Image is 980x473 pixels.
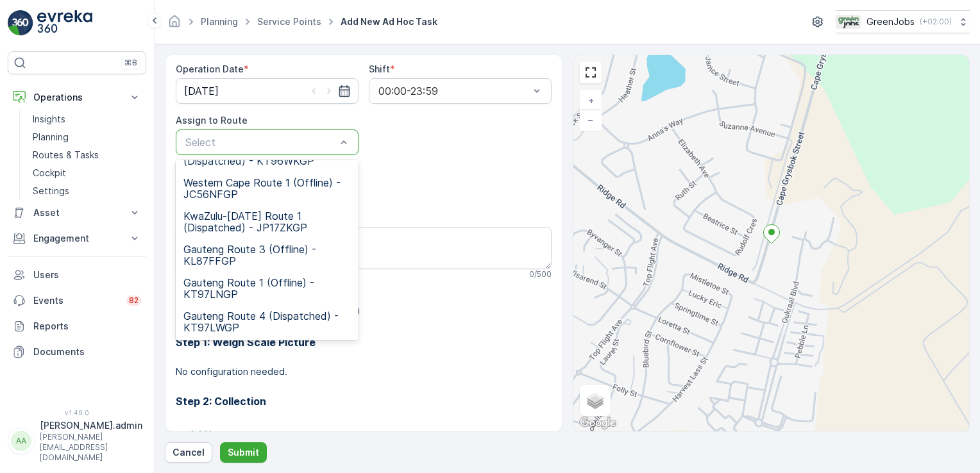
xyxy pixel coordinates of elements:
a: Layers [581,386,609,415]
span: v 1.49.0 [8,409,146,417]
a: Planning [28,128,146,146]
p: [PERSON_NAME].admin [40,419,142,432]
a: Cockpit [28,164,146,182]
p: ( +02:00 ) [920,17,952,27]
a: Reports [8,313,146,339]
button: Cancel [165,442,212,463]
span: Western Cape Route 1 (Offline) - JC56NFGP [183,177,351,200]
a: Zoom Out [581,110,600,129]
p: GreenJobs [866,15,915,28]
input: dd/mm/yyyy [176,78,359,104]
a: Routes & Tasks [28,146,146,164]
p: Planning [33,131,69,144]
span: Gauteng Route 4 (Dispatched) - KT97LWGP [183,310,351,333]
p: + Add Item [183,428,229,441]
span: Western Cape Route 2 (Dispatched) - KT96WKGP [183,144,351,167]
a: Zoom In [581,91,600,110]
span: Gauteng Route 3 (Offline) - KL87FFGP [183,244,351,267]
a: Settings [28,182,146,200]
span: Gauteng Route 1 (Offline) - KT97LNGP [183,277,351,300]
a: View Fullscreen [581,63,600,82]
a: Open this area in Google Maps (opens a new window) [577,415,619,431]
span: + [588,95,594,106]
p: 82 [129,295,139,306]
p: Documents [33,345,141,358]
span: KwaZulu-[DATE] Route 1 (Dispatched) - JP17ZKGP [183,210,351,233]
p: Routes & Tasks [33,149,99,162]
img: logo [8,10,33,36]
a: Events82 [8,288,146,313]
p: ⌘B [124,58,137,68]
p: No configuration needed. [176,365,552,378]
button: Asset [8,200,146,226]
a: Planning [201,16,238,27]
a: Service Points [257,16,321,27]
p: Select [185,135,336,150]
img: logo_light-DOdMpM7g.png [37,10,92,36]
h2: Task Template Configuration [176,300,552,319]
a: Homepage [167,19,182,30]
img: Google [577,415,619,431]
p: [PERSON_NAME][EMAIL_ADDRESS][DOMAIN_NAME] [40,432,142,463]
p: Asset [33,206,121,219]
div: AA [11,431,31,451]
p: Operations [33,91,121,104]
label: Shift [369,63,390,74]
p: Submit [228,446,259,459]
p: Cockpit [33,167,66,179]
p: Events [33,294,119,307]
p: Engagement [33,232,121,245]
h3: Step 2: Collection [176,394,552,409]
h3: Step 1: Weigh Scale Picture [176,335,552,350]
label: Assign to Route [176,115,248,126]
span: − [587,114,594,125]
a: Users [8,262,146,288]
img: Green_Jobs_Logo.png [836,15,861,29]
span: Add New Ad Hoc Task [338,15,440,28]
p: Users [33,269,141,281]
button: +Add Item [176,424,237,445]
button: Engagement [8,226,146,251]
button: Submit [220,442,267,463]
button: AA[PERSON_NAME].admin[PERSON_NAME][EMAIL_ADDRESS][DOMAIN_NAME] [8,419,146,463]
a: Documents [8,339,146,365]
p: Cancel [173,446,205,459]
p: 0 / 500 [529,269,552,279]
button: GreenJobs(+02:00) [836,10,970,33]
p: Insights [33,113,65,126]
p: Settings [33,185,69,197]
p: Reports [33,320,141,333]
a: Insights [28,110,146,128]
button: Operations [8,85,146,110]
label: Operation Date [176,63,244,74]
